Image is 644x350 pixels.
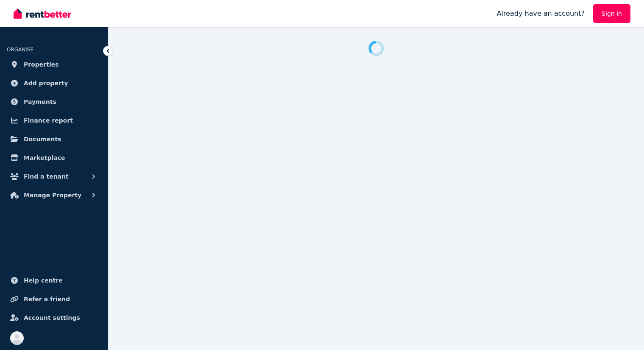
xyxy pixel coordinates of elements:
img: RentBetter [14,7,71,20]
span: Add property [24,78,68,88]
a: Add property [7,75,101,92]
button: Find a tenant [7,168,101,185]
span: ORGANISE [7,47,33,53]
span: Properties [24,59,59,70]
span: Documents [24,134,61,144]
a: Refer a friend [7,291,101,308]
span: Payments [24,97,56,107]
span: Manage Property [24,190,81,200]
a: Marketplace [7,149,101,166]
span: Finance report [24,115,73,126]
a: Sign In [593,4,630,23]
a: Account settings [7,309,101,326]
span: Account settings [24,313,80,323]
a: Properties [7,56,101,73]
a: Finance report [7,112,101,129]
a: Payments [7,93,101,110]
a: Help centre [7,272,101,289]
span: Help centre [24,275,63,286]
span: Marketplace [24,153,65,163]
span: Already have an account? [497,8,585,19]
span: Find a tenant [24,171,69,182]
span: Refer a friend [24,294,70,304]
button: Manage Property [7,187,101,204]
a: Documents [7,131,101,148]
